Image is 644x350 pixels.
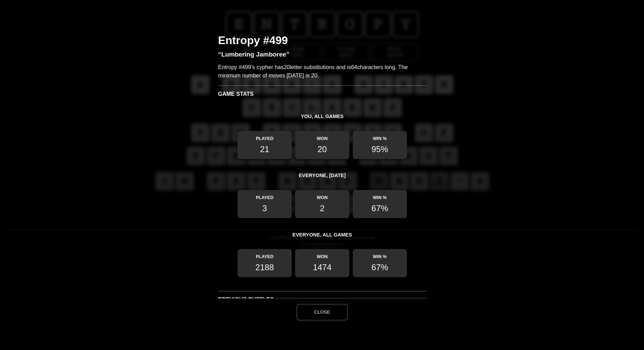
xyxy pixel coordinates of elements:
h5: Won [295,190,349,200]
h5: Win % [352,249,407,259]
span: 21 [237,141,292,159]
h5: Win % [352,131,407,141]
span: 3 [237,200,292,218]
h5: Win % [352,190,407,200]
h3: “Lumbering Jamboree” [218,51,426,63]
span: 64 [351,64,357,70]
span: 2188 [237,259,292,277]
h2: Entropy #499 [218,35,426,51]
h4: You, all games [218,108,426,123]
span: 95% [352,141,407,159]
span: 67% [352,200,407,218]
h3: Game Stats [218,85,426,102]
h5: Played [237,131,292,141]
h5: Won [295,131,349,141]
span: 67% [352,259,407,277]
h5: Won [295,249,349,259]
button: Close [296,304,347,320]
p: Entropy #499's cypher has letter substitutions and is characters long. The minimum number of move... [218,63,426,85]
span: 20 [283,64,290,70]
h3: Previous Puzzles [218,291,426,308]
span: 20 [295,141,349,159]
span: 2 [295,200,349,218]
span: 1474 [295,259,349,277]
h4: Everyone, [DATE] [218,167,426,182]
h5: Played [237,190,292,200]
h5: Played [237,249,292,259]
h4: Everyone, all games [218,226,426,241]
